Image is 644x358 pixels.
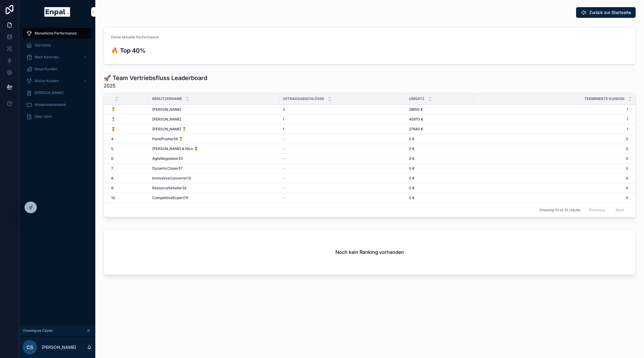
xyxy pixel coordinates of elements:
h1: 🚀 Team Vertriebsfluss Leaderboard [104,74,207,82]
a: ResourcefulSeller32 [152,186,276,190]
a: -- [283,196,402,200]
span: 29650 € [409,107,423,112]
a: -- [283,156,402,161]
span: -- [283,156,286,161]
span: Zurück zur Startseite [589,10,631,15]
span: -- [283,196,286,200]
a: 5. [111,146,145,151]
span: -- [283,146,286,151]
a: 27640 € [409,127,471,132]
a: 0 [474,176,628,181]
a: 1 [283,127,402,132]
a: Über mich [23,111,92,122]
a: 8. [111,176,145,181]
a: Monatliche Performance [23,28,92,39]
span: -- [283,176,286,181]
a: InnovativeConverter13 [152,176,276,181]
a: 4. [111,137,145,141]
span: 5. [111,146,114,151]
span: Showing 10 of 10 results [539,208,580,212]
a: -- [283,146,402,151]
a: 1 [474,117,628,122]
span: [PERSON_NAME] & Nico 🥉 [152,146,198,151]
span: PanelPusher56 🥇 [152,137,183,141]
span: [PERSON_NAME] [152,117,181,122]
a: Wissensdatenbank [23,99,92,110]
span: 0 [474,146,628,151]
a: 10. [111,196,145,200]
span: Benutzername [152,96,182,101]
span: Neue Kunden [35,67,57,71]
span: 4. [111,137,114,141]
span: 7. [111,166,114,171]
span: 8. [111,176,114,181]
a: 1 [283,117,402,122]
span: 0 [474,196,628,200]
span: [PERSON_NAME] 🥇 [152,127,186,132]
a: -- [283,186,402,190]
span: InnovativeConverter13 [152,176,191,181]
img: App logo [44,7,70,17]
span: 45970 € [409,117,423,122]
span: [PERSON_NAME] [35,90,63,95]
span: 1 [283,127,284,132]
button: Zurück zur Startseite [576,7,636,18]
a: 🥉 [111,127,145,132]
span: 0 € [409,156,415,161]
a: Mein Kalender [23,52,92,62]
span: Vetragsabschlüsse [283,96,324,101]
span: 10. [111,196,116,200]
a: 0 € [409,196,471,200]
span: 2 [283,107,285,112]
a: CompetitiveExpert79 [152,196,276,200]
h3: 🔥 Top 40% [111,46,237,55]
p: [PERSON_NAME] [42,344,76,350]
a: [PERSON_NAME] & Nico 🥉 [152,146,276,151]
a: 0 € [409,146,471,151]
a: 0 [474,166,628,171]
span: CompetitiveExpert79 [152,196,188,200]
a: 1 [474,127,628,132]
a: 0 [474,186,628,190]
a: 1 [474,107,628,112]
span: CS [27,344,33,351]
h2: Noch kein Ranking vorhanden [335,248,404,256]
span: -- [283,166,286,171]
span: Wissensdatenbank [35,102,66,107]
a: 6. [111,156,145,161]
a: 0 € [409,186,471,190]
a: 45970 € [409,117,471,122]
span: DynamicCloser57 [152,166,183,171]
span: 🥉 [111,127,116,132]
span: 🥇 [111,107,116,112]
a: 0 € [409,166,471,171]
span: ResourcefulSeller32 [152,186,186,190]
a: AgileNegotiator33 [152,156,276,161]
span: -- [283,137,286,141]
span: 0 € [409,196,415,200]
a: 7. [111,166,145,171]
span: 27640 € [409,127,423,132]
a: [PERSON_NAME] [152,117,276,122]
a: 0 € [409,176,471,181]
a: 29650 € [409,107,471,112]
span: 🥈 [111,117,116,122]
a: [PERSON_NAME] 🥇 [152,127,276,132]
a: Neue Kunden [23,64,92,74]
span: Mein Kalender [35,55,59,60]
a: 0 € [409,137,471,141]
span: Terminierte Kunden [584,96,624,101]
a: 0 [474,156,628,161]
span: 0 € [409,176,415,181]
span: 0 € [409,186,415,190]
a: [PERSON_NAME] [23,87,92,98]
span: Deine aktuelle Performance [111,35,159,39]
a: 9. [111,186,145,190]
span: 0 € [409,166,415,171]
